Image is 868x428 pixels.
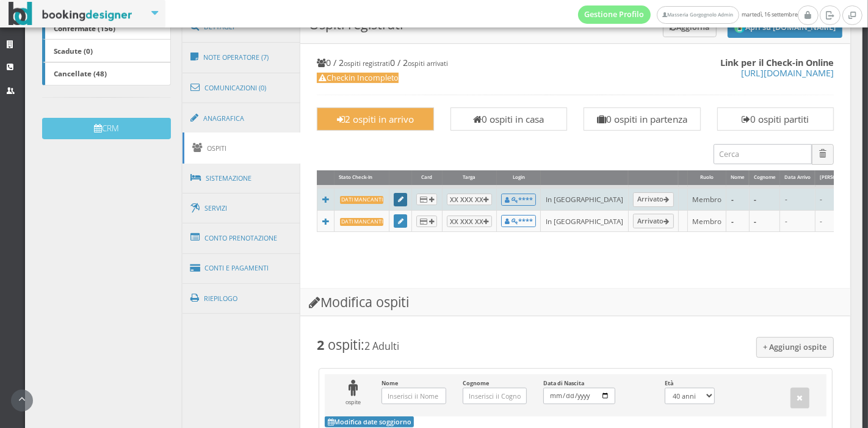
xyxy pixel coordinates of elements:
h3: Ospiti registrati [300,11,850,44]
input: Cognome [463,388,527,404]
a: Gestione Profilo [578,5,651,24]
h3: : [317,337,834,353]
span: martedì, 16 settembre [578,5,798,24]
h3: 2 ospiti in arrivo [323,114,427,125]
td: - [815,210,861,232]
td: - [749,210,780,232]
a: Servizi [183,193,301,224]
div: ospite [333,380,374,407]
span: ospiti [328,336,361,354]
h3: 0 ospiti partiti [723,114,828,125]
button: XX XXX XX [447,216,492,227]
button: CRM [42,118,171,139]
div: In [GEOGRAPHIC_DATA] [546,216,624,227]
img: circle_logo_thumb.png [734,22,745,33]
input: Nome [382,388,446,404]
b: Cancellate (48) [54,68,107,78]
b: Confermate (156) [54,23,115,33]
label: Nome [382,380,446,404]
button: + Aggiungi ospite [756,337,834,357]
small: ospiti arrivati [408,59,448,68]
small: 2 Adulti [364,339,399,353]
label: Età [665,380,715,404]
a: Ospiti [183,132,301,164]
select: Età [665,388,715,404]
div: Data Arrivo [780,170,815,186]
a: Note Operatore (7) [183,42,301,73]
img: BookingDesigner.com [9,2,132,26]
a: Confermate (156) [42,16,171,40]
a: [URL][DOMAIN_NAME] [741,67,834,79]
button: XX XXX XX [447,194,492,205]
a: Comunicazioni (0) [183,72,301,104]
a: Sistemazione [183,162,301,194]
a: Riepilogo [183,283,301,314]
div: [PERSON_NAME] [816,170,861,186]
td: - [780,187,816,210]
td: Membro [688,187,726,210]
a: Anagrafica [183,103,301,134]
div: Ruolo [688,170,726,186]
input: Data di Nascita [543,388,615,404]
td: - [780,210,816,232]
td: - [726,210,750,232]
a: Conto Prenotazione [183,222,301,254]
h3: 0 ospiti in casa [457,114,561,125]
b: Dati mancanti [340,218,384,226]
td: - [815,187,861,210]
b: Scadute (0) [54,46,93,56]
label: Data di Nascita [543,380,615,404]
a: Arrivato [633,192,674,207]
a: Cancellate (48) [42,62,171,85]
a: Masseria Gorgognolo Admin [657,6,739,24]
h4: 0 / 2 0 / 2 [317,57,834,68]
div: In [GEOGRAPHIC_DATA] [546,194,624,205]
b: Dati mancanti [340,196,384,204]
a: Conti e Pagamenti [183,253,301,284]
h3: Modifica ospiti [300,289,850,316]
a: Scadute (0) [42,39,171,62]
div: Card [412,170,441,186]
div: Stato Check-In [335,170,389,186]
input: Cerca [714,144,812,164]
td: Membro [688,210,726,232]
td: - [749,187,780,210]
label: Cognome [463,380,527,404]
span: Checkin Incompleto [317,73,399,83]
h3: 0 ospiti in partenza [590,114,694,125]
td: - [726,187,750,210]
div: Nome [726,170,749,186]
div: Targa [443,170,496,186]
small: ospiti registrati [344,59,390,68]
b: Link per il Check-in Online [720,57,834,68]
b: 2 [317,336,324,354]
div: Login [497,170,540,186]
button: Modifica date soggiorno [325,416,414,427]
div: Cognome [750,170,780,186]
a: Arrivato [633,214,674,228]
